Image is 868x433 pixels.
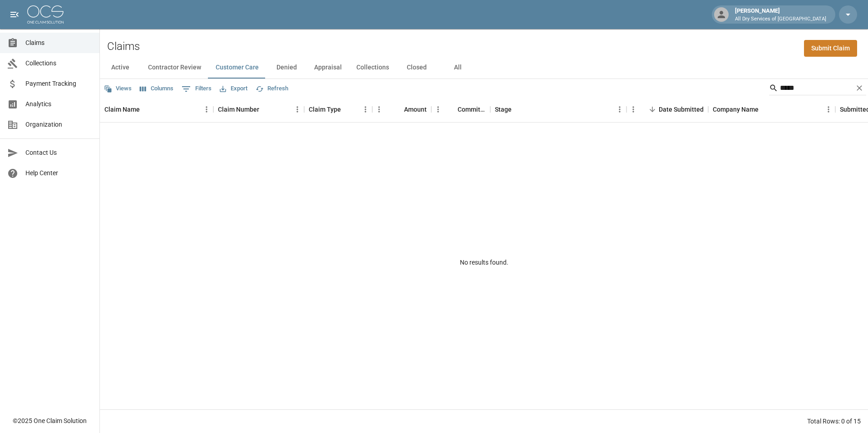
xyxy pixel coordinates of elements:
[25,148,92,157] span: Contact Us
[304,97,372,122] div: Claim Type
[490,97,626,122] div: Stage
[100,57,141,79] button: Active
[735,15,826,23] p: All Dry Services of [GEOGRAPHIC_DATA]
[104,97,140,122] div: Claim Name
[372,97,431,122] div: Amount
[213,97,304,122] div: Claim Number
[646,103,659,116] button: Sort
[5,5,24,24] button: open drawer
[200,103,213,116] button: Menu
[208,57,266,79] button: Customer Care
[107,40,140,53] h2: Claims
[445,103,458,116] button: Sort
[25,168,92,178] span: Help Center
[495,97,512,122] div: Stage
[431,103,445,116] button: Menu
[309,97,341,122] div: Claim Type
[100,123,868,403] div: No results found.
[291,103,304,116] button: Menu
[769,81,866,97] div: Search
[25,79,92,89] span: Payment Tracking
[853,81,866,95] button: Clear
[807,417,861,426] div: Total Rows: 0 of 15
[613,103,626,116] button: Menu
[437,57,478,79] button: All
[218,97,259,122] div: Claim Number
[13,416,87,425] div: © 2025 One Claim Solution
[102,82,134,96] button: Views
[626,97,708,122] div: Date Submitted
[25,120,92,129] span: Organization
[822,103,835,116] button: Menu
[259,103,272,116] button: Sort
[626,103,640,116] button: Menu
[27,5,64,24] img: ocs-logo-white-transparent.png
[804,40,857,57] a: Submit Claim
[266,57,307,79] button: Denied
[179,82,214,96] button: Show filters
[391,103,404,116] button: Sort
[759,103,771,116] button: Sort
[396,57,437,79] button: Closed
[100,57,868,79] div: dynamic tabs
[25,99,92,109] span: Analytics
[731,6,830,23] div: [PERSON_NAME]
[100,97,213,122] div: Claim Name
[25,38,92,48] span: Claims
[458,97,486,122] div: Committed Amount
[349,57,396,79] button: Collections
[708,97,835,122] div: Company Name
[404,97,427,122] div: Amount
[140,103,153,116] button: Sort
[138,82,176,96] button: Select columns
[25,59,92,68] span: Collections
[372,103,386,116] button: Menu
[141,57,208,79] button: Contractor Review
[217,82,250,96] button: Export
[512,103,524,116] button: Sort
[713,97,759,122] div: Company Name
[341,103,354,116] button: Sort
[307,57,349,79] button: Appraisal
[659,97,704,122] div: Date Submitted
[359,103,372,116] button: Menu
[253,82,291,96] button: Refresh
[431,97,490,122] div: Committed Amount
